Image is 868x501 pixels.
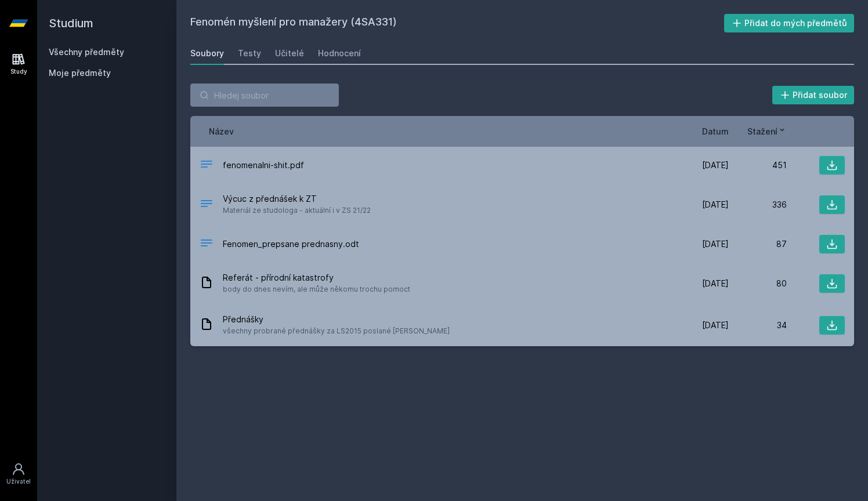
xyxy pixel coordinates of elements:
[200,236,214,253] div: ODT
[747,125,787,137] button: Stažení
[729,159,787,171] div: 451
[223,284,410,295] span: body do dnes nevím, ale může někomu trochu pomoct
[49,67,111,79] span: Moje předměty
[729,238,787,250] div: 87
[702,199,729,210] span: [DATE]
[747,125,777,137] span: Stažení
[318,42,361,65] a: Hodnocení
[238,42,261,65] a: Testy
[223,314,450,325] span: Přednášky
[2,456,35,492] a: Uživatel
[190,83,339,107] input: Hledej soubor
[190,48,224,59] div: Soubory
[772,86,855,104] button: Přidat soubor
[702,125,729,137] button: Datum
[2,46,35,82] a: Study
[729,278,787,289] div: 80
[10,67,27,76] div: Study
[729,199,787,210] div: 336
[223,325,450,337] span: všechny probrané přednášky za LS2015 poslané [PERSON_NAME]
[724,14,855,32] button: Přidat do mých předmětů
[729,320,787,331] div: 34
[200,197,214,213] div: .PDF
[238,48,261,59] div: Testy
[702,159,729,171] span: [DATE]
[275,42,304,65] a: Učitelé
[49,47,124,57] a: Všechny předměty
[223,205,371,216] span: Materiál ze studologa - aktuální i v ZS 21/22
[200,157,214,174] div: PDF
[223,272,410,284] span: Referát - přírodní katastrofy
[223,238,359,250] span: Fenomen_prepsane prednasny.odt
[702,278,729,289] span: [DATE]
[223,193,371,205] span: Výcuc z přednášek k ZT
[190,42,224,65] a: Soubory
[702,320,729,331] span: [DATE]
[6,477,31,486] div: Uživatel
[209,125,234,137] button: Název
[190,14,724,32] h2: Fenomén myšlení pro manažery (4SA331)
[275,48,304,59] div: Učitelé
[318,48,361,59] div: Hodnocení
[702,238,729,250] span: [DATE]
[223,159,304,171] span: fenomenalni-shit.pdf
